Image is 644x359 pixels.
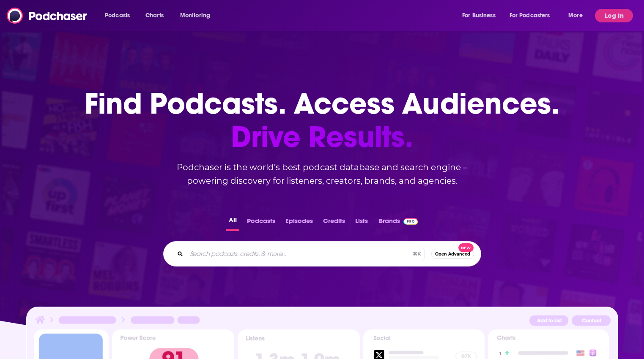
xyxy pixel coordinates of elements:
button: open menu [99,9,141,22]
div: Search podcasts, credits, & more... [163,241,481,267]
button: Log In [595,9,633,22]
span: Monitoring [180,10,210,22]
h2: Podchaser is the world’s best podcast database and search engine – powering discovery for listene... [153,160,491,188]
a: BrandsPodchaser Pro [379,215,418,231]
span: New [458,243,474,252]
span: Podcasts [105,10,130,22]
span: ⌘ K [409,248,425,260]
span: More [568,10,583,22]
span: Charts [145,10,164,22]
button: Episodes [283,215,315,231]
span: Drive Results. [85,120,559,154]
span: Open Advanced [435,252,470,256]
button: open menu [174,9,221,22]
span: For Podcasters [510,10,550,22]
input: Search podcasts, credits, & more... [186,247,409,261]
button: Lists [353,215,370,231]
img: Podcast Insights Header [34,314,611,329]
button: open menu [504,9,562,22]
button: open menu [562,9,593,22]
button: Credits [321,215,348,231]
a: Charts [140,9,169,22]
img: Podchaser - Follow, Share and Rate Podcasts [7,8,88,24]
button: Podcasts [244,215,278,231]
button: Open AdvancedNew [431,249,474,259]
button: open menu [456,9,506,22]
button: All [226,215,239,231]
img: Podchaser Pro [403,218,418,225]
span: For Business [462,10,496,22]
h1: Find Podcasts. Access Audiences. [85,87,559,154]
